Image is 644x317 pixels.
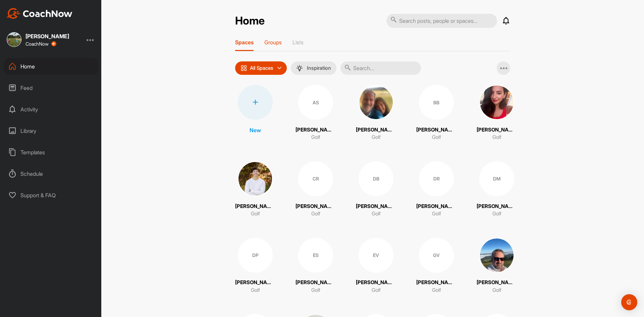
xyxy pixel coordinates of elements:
p: Golf [492,286,501,294]
div: DP [238,238,273,273]
div: CoachNow [25,41,56,47]
div: DM [479,161,514,196]
input: Search posts, people or spaces... [386,14,497,28]
p: Lists [292,39,304,46]
p: Golf [372,286,381,294]
div: Feed [4,80,98,96]
p: Golf [492,210,501,218]
div: [PERSON_NAME] [25,34,69,39]
p: Groups [264,39,282,46]
p: [PERSON_NAME] [477,126,517,134]
a: DM[PERSON_NAME]Golf [477,161,517,218]
a: [PERSON_NAME]Golf [235,161,275,218]
p: All Spaces [250,65,273,71]
a: CR[PERSON_NAME]Golf [296,161,336,218]
p: [PERSON_NAME] [235,203,275,210]
a: [PERSON_NAME]Golf [356,85,396,141]
p: [PERSON_NAME] [296,126,336,134]
a: GV[PERSON_NAME]Golf [416,238,457,294]
p: Inspiration [307,65,331,71]
p: Golf [432,134,441,141]
a: DP[PERSON_NAME]Golf [235,238,275,294]
p: [PERSON_NAME] [356,279,396,286]
img: CoachNow [7,8,72,19]
div: CR [298,161,333,196]
a: [PERSON_NAME]Golf [477,238,517,294]
div: AS [298,85,333,120]
img: square_7623c4c8c387e6d1c4cd62e629132893.jpg [479,238,514,273]
img: menuIcon [296,65,303,71]
p: [PERSON_NAME] [416,126,457,134]
div: BB [419,85,454,120]
p: [PERSON_NAME] [296,203,336,210]
p: [PERSON_NAME] [416,279,457,286]
a: EV[PERSON_NAME]Golf [356,238,396,294]
img: square_830a39c07288dab6f00eb5bf3e544a39.jpg [359,85,393,120]
p: Golf [372,210,381,218]
div: Library [4,122,98,139]
p: [PERSON_NAME] [477,279,517,286]
div: GV [419,238,454,273]
p: [PERSON_NAME] [235,279,275,286]
p: Spaces [235,39,254,46]
img: square_6bf763eff6257f08858d599482f0870e.jpg [238,161,273,196]
p: Golf [492,134,501,141]
p: Golf [251,286,260,294]
p: Golf [311,134,320,141]
p: [PERSON_NAME] [416,203,457,210]
p: New [250,126,261,134]
a: [PERSON_NAME]Golf [477,85,517,141]
a: DB[PERSON_NAME]Golf [356,161,396,218]
img: square_2c9f1623fa8ff61e7a48de761e0e1a68.jpg [479,85,514,120]
p: Golf [311,286,320,294]
a: BB[PERSON_NAME]Golf [416,85,457,141]
div: Schedule [4,165,98,182]
a: AS[PERSON_NAME]Golf [296,85,336,141]
h2: Home [235,14,265,28]
div: Support & FAQ [4,187,98,204]
div: DB [359,161,393,196]
p: Golf [251,210,260,218]
div: Templates [4,144,98,161]
p: [PERSON_NAME] [356,126,396,134]
p: Golf [432,210,441,218]
p: Golf [311,210,320,218]
p: [PERSON_NAME] [356,203,396,210]
a: DR[PERSON_NAME]Golf [416,161,457,218]
p: [PERSON_NAME] [477,203,517,210]
div: ES [298,238,333,273]
div: DR [419,161,454,196]
img: icon [240,65,247,71]
div: EV [359,238,393,273]
div: Open Intercom Messenger [621,294,637,310]
p: Golf [372,134,381,141]
a: ES[PERSON_NAME]Golf [296,238,336,294]
input: Search... [340,61,421,75]
img: square_6545132bffd9921639c84e13fc2d078d.jpg [7,32,21,47]
div: Home [4,58,98,75]
p: [PERSON_NAME] [296,279,336,286]
div: Activity [4,101,98,118]
p: Golf [432,286,441,294]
